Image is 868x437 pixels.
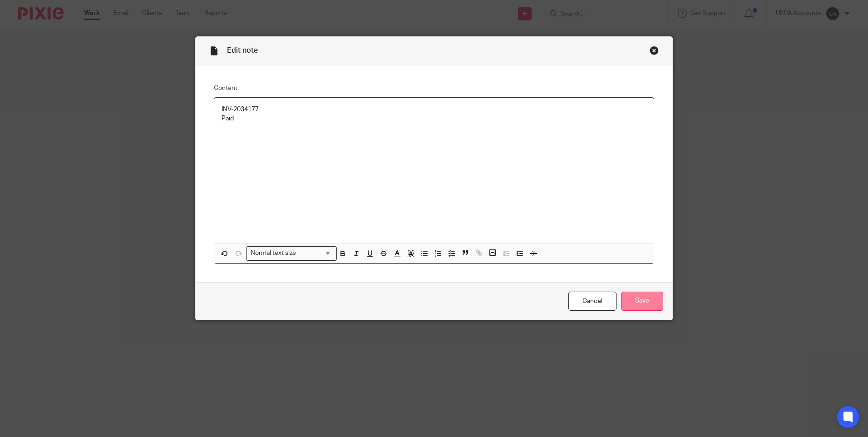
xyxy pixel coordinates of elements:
div: Search for option [246,246,337,260]
div: Close this dialog window [650,46,659,55]
a: Cancel [568,292,616,311]
p: INV-2034177 [222,105,646,114]
span: Normal text size [248,248,298,258]
label: Content [214,84,654,93]
p: Paid [222,114,646,123]
span: Edit note [227,47,258,54]
input: Search for option [299,248,331,258]
input: Save [621,292,663,311]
